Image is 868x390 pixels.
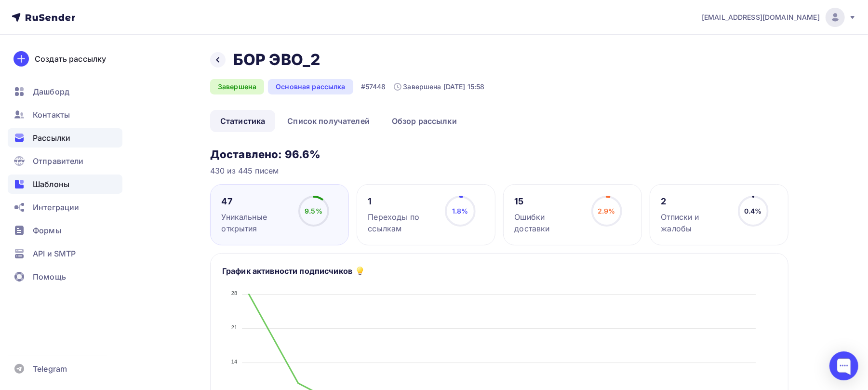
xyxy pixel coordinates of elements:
[35,53,106,65] div: Создать рассылку
[33,178,69,190] span: Шаблоны
[394,82,485,92] div: Завершена [DATE] 15:58
[233,50,320,69] h2: БОР ЭВО_2
[702,13,820,22] span: [EMAIL_ADDRESS][DOMAIN_NAME]
[8,82,122,101] a: Дашборд
[702,8,856,27] a: [EMAIL_ADDRESS][DOMAIN_NAME]
[277,110,380,132] a: Список получателей
[231,291,238,296] tspan: 28
[231,359,238,364] tspan: 14
[361,82,386,92] div: #57448
[8,128,122,148] a: Рассылки
[382,110,467,132] a: Обзор рассылки
[231,325,238,331] tspan: 21
[268,79,353,94] div: Основная рассылка
[210,165,788,176] div: 430 из 445 писем
[8,151,122,171] a: Отправители
[33,86,69,97] span: Дашборд
[515,196,583,207] div: 15
[744,207,762,215] span: 0.4%
[33,225,61,236] span: Формы
[452,207,468,215] span: 1.8%
[210,148,788,161] h3: Доставлено: 96.6%
[33,363,67,375] span: Telegram
[33,132,70,144] span: Рассылки
[210,79,264,94] div: Завершена
[8,175,122,194] a: Шаблоны
[222,211,290,234] div: Уникальные открытия
[222,265,352,277] h5: График активности подписчиков
[661,196,729,207] div: 2
[33,155,84,167] span: Отправители
[8,105,122,124] a: Контакты
[33,202,79,213] span: Интеграции
[33,109,70,121] span: Контакты
[515,211,583,234] div: Ошибки доставки
[661,211,729,234] div: Отписки и жалобы
[305,207,322,215] span: 9.5%
[210,110,275,132] a: Статистика
[222,196,290,207] div: 47
[368,211,436,234] div: Переходы по ссылкам
[33,271,66,282] span: Помощь
[598,207,615,215] span: 2.9%
[368,196,436,207] div: 1
[8,221,122,240] a: Формы
[33,248,76,259] span: API и SMTP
